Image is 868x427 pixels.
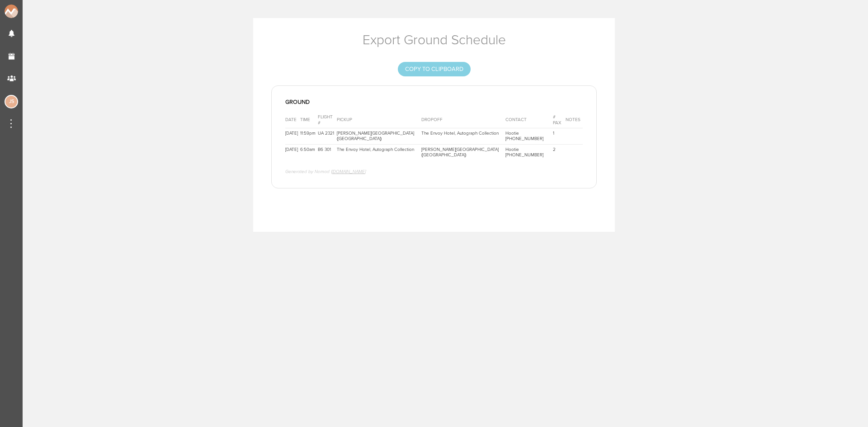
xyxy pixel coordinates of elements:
[505,128,553,145] td: Hootie [PHONE_NUMBER]
[398,62,471,76] button: Copy to Clipboard
[300,144,318,160] td: 6:50am
[285,112,300,128] td: Date
[300,128,318,145] td: 11:59pm
[318,128,337,145] td: UA 2321
[285,165,366,174] span: Generated by Nomad |
[421,144,505,160] td: [PERSON_NAME][GEOGRAPHIC_DATA] ([GEOGRAPHIC_DATA])
[285,144,300,160] td: [DATE]
[505,112,553,128] td: Contact
[5,5,56,18] img: NOMAD
[318,144,337,160] td: B6 301
[285,99,310,112] p: Ground
[553,112,566,128] td: # PAX
[566,112,583,128] td: Notes
[505,144,553,160] td: Hootie [PHONE_NUMBER]
[300,112,318,128] td: Time
[553,144,566,160] td: 2
[421,112,505,128] td: Dropoff
[318,112,337,128] td: Flight #
[5,95,18,108] div: Jessica Smith
[337,128,421,145] td: [PERSON_NAME][GEOGRAPHIC_DATA] ([GEOGRAPHIC_DATA])
[337,112,421,128] td: Pickup
[285,128,300,145] td: [DATE]
[337,144,421,160] td: The Envoy Hotel, Autograph Collection
[421,128,505,145] td: The Envoy Hotel, Autograph Collection
[553,128,566,145] td: 1
[271,32,597,48] h4: Export Ground Schedule
[332,169,366,174] a: [DOMAIN_NAME]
